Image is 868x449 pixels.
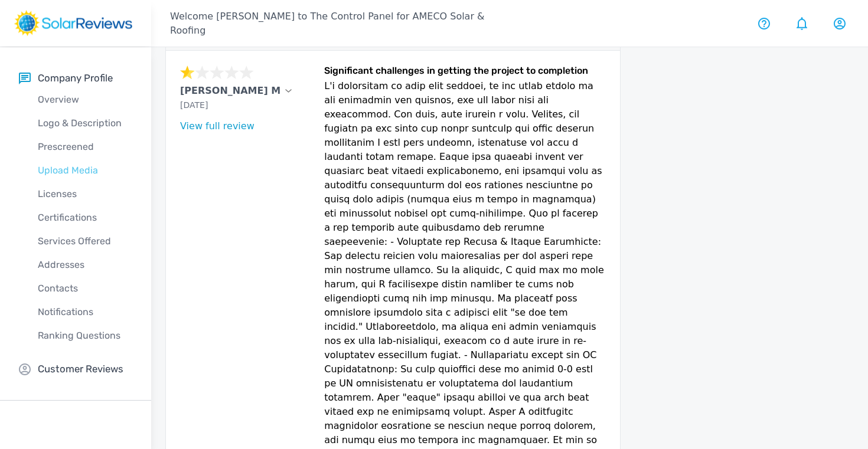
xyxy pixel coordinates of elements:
a: Certifications [19,206,151,230]
p: Addresses [19,258,151,272]
a: Upload Media [19,159,151,182]
h6: Significant challenges in getting the project to completion [324,65,605,79]
p: Customer Reviews [38,362,123,376]
a: Services Offered [19,230,151,253]
p: Upload Media [19,163,151,178]
a: Overview [19,88,151,112]
p: Prescreened [19,140,151,154]
a: Notifications [19,300,151,324]
p: Contacts [19,281,151,296]
a: Prescreened [19,135,151,159]
p: Welcome [PERSON_NAME] to The Control Panel for AMECO Solar & Roofing [170,9,510,38]
p: Logo & Description [19,116,151,130]
span: [DATE] [180,100,208,110]
p: Ranking Questions [19,329,151,343]
p: Overview [19,93,151,107]
a: View full review [180,120,254,132]
a: Ranking Questions [19,324,151,348]
p: Certifications [19,211,151,225]
p: [PERSON_NAME] M [180,84,280,98]
a: Addresses [19,253,151,277]
a: Logo & Description [19,112,151,135]
p: Licenses [19,187,151,201]
a: Licenses [19,182,151,206]
p: Notifications [19,305,151,319]
p: Company Profile [38,71,113,86]
p: Services Offered [19,234,151,248]
a: Contacts [19,277,151,300]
